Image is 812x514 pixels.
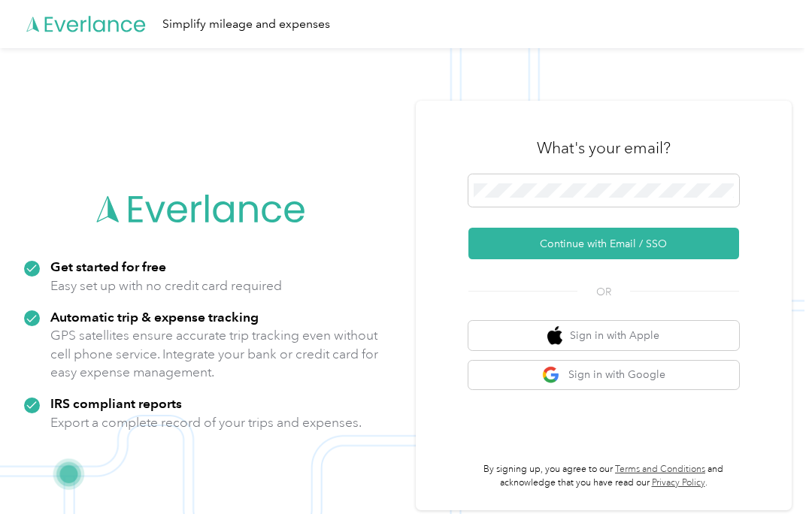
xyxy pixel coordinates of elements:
[468,361,739,390] button: google logoSign in with Google
[615,464,705,475] a: Terms and Conditions
[468,463,739,489] p: By signing up, you agree to our and acknowledge that you have read our .
[50,259,166,274] strong: Get started for free
[542,366,561,385] img: google logo
[50,277,282,295] p: Easy set up with no credit card required
[468,321,739,350] button: apple logoSign in with Apple
[537,138,671,159] h3: What's your email?
[577,284,630,300] span: OR
[468,228,739,259] button: Continue with Email / SSO
[50,395,182,411] strong: IRS compliant reports
[50,413,362,432] p: Export a complete record of your trips and expenses.
[50,326,379,382] p: GPS satellites ensure accurate trip tracking even without cell phone service. Integrate your bank...
[50,309,259,325] strong: Automatic trip & expense tracking
[652,477,705,488] a: Privacy Policy
[547,326,562,345] img: apple logo
[162,15,330,34] div: Simplify mileage and expenses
